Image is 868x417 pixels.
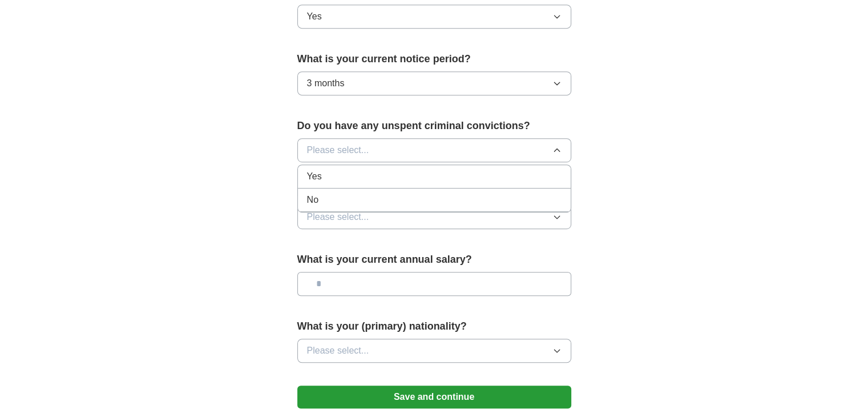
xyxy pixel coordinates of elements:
[297,319,571,334] label: What is your (primary) nationality?
[307,10,322,23] span: Yes
[297,252,571,267] label: What is your current annual salary?
[307,193,318,207] span: No
[297,71,571,95] button: 3 months
[297,51,571,67] label: What is your current notice period?
[297,386,571,408] button: Save and continue
[307,170,322,183] span: Yes
[297,138,571,162] button: Please select...
[307,143,369,157] span: Please select...
[297,205,571,229] button: Please select...
[307,210,369,224] span: Please select...
[297,339,571,363] button: Please select...
[297,118,571,134] label: Do you have any unspent criminal convictions?
[307,77,345,90] span: 3 months
[297,5,571,29] button: Yes
[307,344,369,358] span: Please select...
